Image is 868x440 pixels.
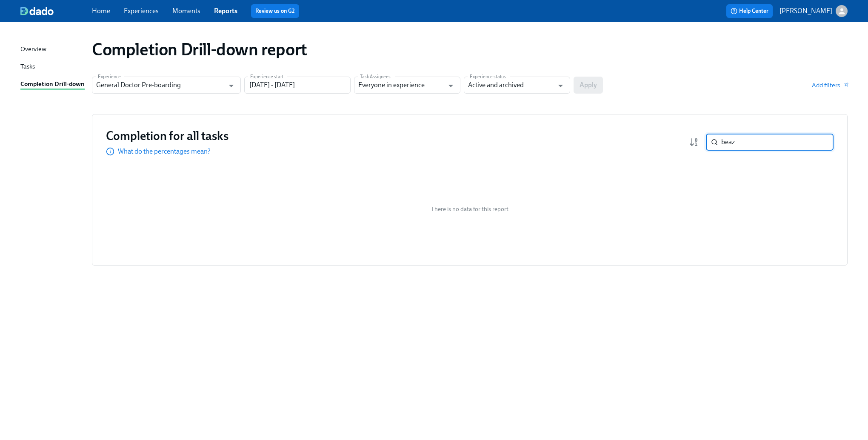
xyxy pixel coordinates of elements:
[689,137,699,147] svg: Completion rate (low to high)
[20,79,85,90] div: Completion Drill-down
[444,79,457,92] button: Open
[92,39,307,60] h1: Completion Drill-down report
[92,7,110,15] a: Home
[726,4,773,18] button: Help Center
[251,4,299,18] button: Review us on G2
[20,7,54,15] img: dado
[812,81,848,89] button: Add filters
[431,205,508,213] span: There is no data for this report
[214,7,237,15] a: Reports
[225,79,238,92] button: Open
[721,134,834,151] input: Search by name
[731,7,768,15] span: Help Center
[106,128,228,143] h3: Completion for all tasks
[779,6,832,16] p: [PERSON_NAME]
[20,62,85,72] a: Tasks
[20,62,35,72] div: Tasks
[20,7,92,15] a: dado
[20,79,85,90] a: Completion Drill-down
[172,7,200,15] a: Moments
[20,44,46,55] div: Overview
[20,44,85,55] a: Overview
[118,147,211,156] p: What do the percentages mean?
[255,7,295,15] a: Review us on G2
[779,5,848,17] button: [PERSON_NAME]
[554,79,567,92] button: Open
[124,7,159,15] a: Experiences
